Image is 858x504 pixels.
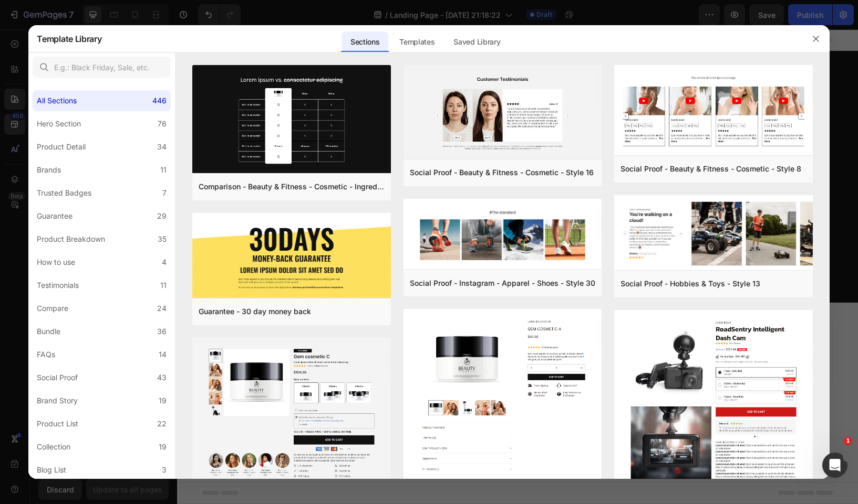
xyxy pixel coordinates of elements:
[310,312,365,323] div: Generate layout
[158,117,167,130] div: 76
[86,63,595,77] h2: Rich Text Editor. Editing area: main
[573,147,594,168] button: Carousel Next Arrow
[162,187,167,199] div: 7
[37,279,79,292] div: Testimonials
[37,441,70,453] div: Collection
[157,141,167,153] div: 34
[240,164,441,193] img: EXCITE-MY-LOGO-text-blue2-new.svg
[404,309,602,486] img: pd11.png
[445,31,509,52] div: Saved Library
[33,57,171,78] input: E.g.: Black Friday, Sale, etc.
[37,256,75,269] div: How to use
[844,437,852,445] span: 1
[37,394,78,407] div: Brand Story
[162,256,167,269] div: 4
[614,65,812,157] img: sp8.png
[37,348,55,361] div: FAQs
[87,147,108,168] button: Carousel Back Arrow
[157,302,167,315] div: 24
[37,141,86,153] div: Product Detail
[37,464,66,476] div: Blog List
[621,277,760,290] div: Social Proof - Hobbies & Toys - Style 13
[37,371,78,384] div: Social Proof
[37,325,60,338] div: Bundle
[228,312,291,323] div: Choose templates
[387,312,451,323] div: Add blank section
[379,325,457,334] span: then drag & drop elements
[342,31,388,52] div: Sections
[157,417,167,430] div: 22
[37,94,77,107] div: All Sections
[308,325,365,334] span: from URL or image
[160,279,167,292] div: 11
[37,164,61,176] div: Brands
[157,325,167,338] div: 36
[152,94,167,107] div: 446
[404,65,602,161] img: sp16.png
[87,65,594,76] p: COMING SOON
[192,65,390,175] img: c19.png
[391,31,443,52] div: Templates
[37,117,81,130] div: Hero Section
[159,441,167,453] div: 19
[37,210,73,222] div: Guarantee
[199,180,384,193] div: Comparison - Beauty & Fitness - Cosmetic - Ingredients - Style 19
[614,195,812,272] img: sp13.png
[404,199,602,271] img: sp30.png
[316,288,366,299] span: Add section
[222,325,294,334] span: inspired by CRO experts
[410,277,595,289] div: Social Proof - Instagram - Apparel - Shoes - Style 30
[125,94,556,127] p: “EXCITE-ing things coming soon ”
[123,93,557,128] div: Rich Text Editor. Editing area: main
[37,187,91,199] div: Trusted Badges
[37,302,68,315] div: Compare
[158,233,167,245] div: 35
[159,348,167,361] div: 14
[159,394,167,407] div: 19
[822,453,847,478] iframe: Intercom live chat
[37,417,78,430] div: Product List
[157,371,167,384] div: 43
[37,25,101,52] h2: Template Library
[410,166,594,179] div: Social Proof - Beauty & Fitness - Cosmetic - Style 16
[199,305,311,318] div: Guarantee - 30 day money back
[162,464,167,476] div: 3
[621,163,801,175] div: Social Proof - Beauty & Fitness - Cosmetic - Style 8
[192,213,390,300] img: g30.png
[160,164,167,176] div: 11
[37,233,105,245] div: Product Breakdown
[157,210,167,222] div: 29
